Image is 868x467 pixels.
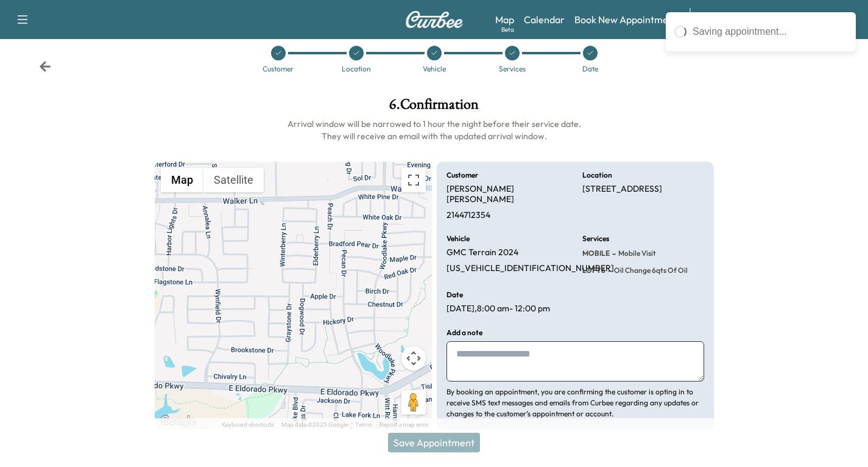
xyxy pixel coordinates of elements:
[524,12,565,27] a: Calendar
[155,97,714,118] h1: 6 . Confirmation
[342,65,371,73] div: Location
[203,168,264,192] button: Show satellite imagery
[446,291,463,299] h6: Date
[401,346,426,371] button: Map camera controls
[39,60,51,73] div: Back
[582,172,612,179] h6: Location
[582,184,662,195] p: [STREET_ADDRESS]
[446,210,490,221] p: 2144712354
[401,390,426,415] button: Drag Pegman onto the map to open Street View
[158,413,198,429] a: Open this area in Google Maps (opens a new window)
[605,264,612,277] span: -
[405,11,464,28] img: Curbee Logo
[446,247,518,258] p: GMC Terrain 2024
[582,266,605,275] span: LOFT6
[446,386,704,419] p: By booking an appointment, you are confirming the customer is opting in to receive SMS text messa...
[501,25,514,34] div: Beta
[610,247,616,259] span: -
[574,12,677,27] a: Book New Appointment
[446,235,470,242] h6: Vehicle
[446,184,568,205] p: [PERSON_NAME] [PERSON_NAME]
[155,118,714,142] h6: Arrival window will be narrowed to 1 hour the night before their service date. They will receive ...
[158,413,198,429] img: Google
[693,24,847,39] div: Saving appointment...
[263,65,294,73] div: Customer
[446,172,478,179] h6: Customer
[616,248,656,258] span: Mobile Visit
[446,263,614,274] p: [US_VEHICLE_IDENTIFICATION_NUMBER]
[161,168,203,192] button: Show street map
[499,65,526,73] div: Services
[446,329,482,336] h6: Add a note
[446,303,550,314] p: [DATE] , 8:00 am - 12:00 pm
[582,248,610,258] span: MOBILE
[582,65,598,73] div: Date
[423,65,446,73] div: Vehicle
[495,12,514,27] a: MapBeta
[401,168,426,192] button: Toggle fullscreen view
[612,266,688,275] span: Oil Change 6qts of oil
[582,235,609,242] h6: Services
